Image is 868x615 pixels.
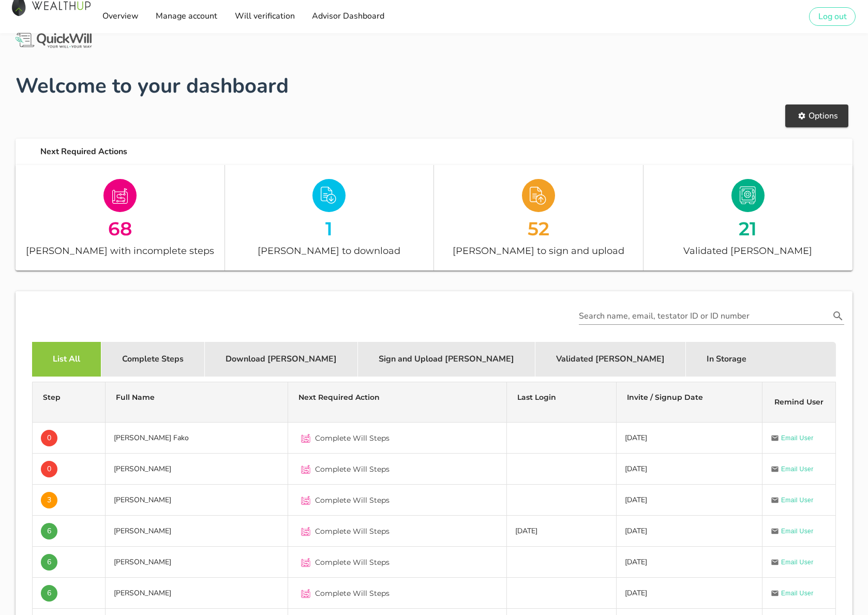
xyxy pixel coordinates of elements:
[625,526,647,536] span: [DATE]
[517,393,556,402] span: Last Login
[781,464,814,474] span: Email User
[358,342,535,377] div: Sign and Upload [PERSON_NAME]
[434,243,643,258] div: [PERSON_NAME] to sign and upload
[106,485,288,516] td: [PERSON_NAME]
[627,393,703,402] span: Invite / Signup Date
[535,342,686,377] div: Validated [PERSON_NAME]
[231,6,297,27] a: Will verification
[47,523,51,539] span: 6
[308,6,387,27] a: Advisor Dashboard
[781,526,814,536] span: Email User
[47,585,51,602] span: 6
[155,10,217,22] span: Manage account
[33,382,106,423] th: Step: Not sorted. Activate to sort ascending.
[106,454,288,485] td: [PERSON_NAME]
[771,588,814,598] a: Email User
[16,219,225,237] div: 68
[13,31,94,50] img: Logo
[315,526,390,536] span: Complete Will Steps
[507,516,617,547] td: [DATE]
[818,11,847,22] span: Log out
[781,588,814,598] span: Email User
[774,397,824,407] span: Remind User
[106,578,288,609] td: [PERSON_NAME]
[315,495,390,505] span: Complete Will Steps
[32,342,101,377] div: List All
[771,526,814,536] a: Email User
[106,382,288,423] th: Full Name: Not sorted. Activate to sort ascending.
[686,342,767,377] div: In Storage
[234,10,294,22] span: Will verification
[116,393,155,402] span: Full Name
[16,70,852,101] h1: Welcome to your dashboard
[43,393,61,402] span: Step
[625,557,647,567] span: [DATE]
[625,464,647,474] span: [DATE]
[315,588,390,598] span: Complete Will Steps
[225,243,434,258] div: [PERSON_NAME] to download
[311,10,384,22] span: Advisor Dashboard
[781,557,814,567] span: Email User
[106,547,288,578] td: [PERSON_NAME]
[99,6,142,27] a: Overview
[643,219,853,237] div: 21
[106,516,288,547] td: [PERSON_NAME]
[47,554,51,571] span: 6
[47,492,51,508] span: 3
[771,557,814,567] a: Email User
[771,464,814,474] a: Email User
[205,342,358,377] div: Download [PERSON_NAME]
[315,557,390,567] span: Complete Will Steps
[315,433,390,443] span: Complete Will Steps
[102,10,139,22] span: Overview
[225,219,434,237] div: 1
[298,393,380,402] span: Next Required Action
[106,423,288,454] td: [PERSON_NAME] Fako
[809,7,856,26] button: Log out
[781,495,814,505] span: Email User
[781,433,814,443] span: Email User
[617,382,762,423] th: Invite / Signup Date: Not sorted. Activate to sort ascending.
[829,309,847,323] button: Search name, email, testator ID or ID number appended action
[771,433,814,443] a: Email User
[625,433,647,443] span: [DATE]
[47,461,51,477] span: 0
[47,430,51,446] span: 0
[507,382,617,423] th: Last Login: Not sorted. Activate to sort ascending.
[288,382,507,423] th: Next Required Action: Not sorted. Activate to sort ascending.
[796,110,838,122] span: Options
[101,342,205,377] div: Complete Steps
[785,104,848,127] button: Options
[315,464,390,474] span: Complete Will Steps
[762,382,835,423] th: Remind User
[16,243,225,258] div: [PERSON_NAME] with incomplete steps
[32,139,852,165] div: Next Required Actions
[625,588,647,598] span: [DATE]
[771,495,814,505] a: Email User
[434,219,643,237] div: 52
[152,6,220,27] a: Manage account
[643,243,853,258] div: Validated [PERSON_NAME]
[625,495,647,505] span: [DATE]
